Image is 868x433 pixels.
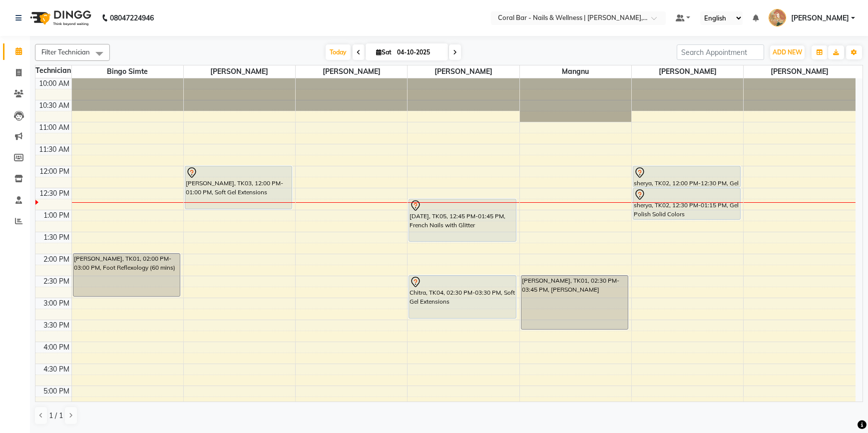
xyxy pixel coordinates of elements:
b: 08047224946 [110,4,154,32]
div: [PERSON_NAME], TK01, 02:00 PM-03:00 PM, Foot Reflexology (60 mins) [73,254,180,296]
div: sherya, TK02, 12:30 PM-01:15 PM, Gel Polish Solid Colors [633,188,740,219]
div: 3:00 PM [41,298,71,309]
span: 1 / 1 [49,411,63,421]
span: Sat [374,48,394,56]
div: 5:00 PM [41,386,71,397]
div: 2:30 PM [41,276,71,287]
span: [PERSON_NAME] [184,65,295,78]
div: [PERSON_NAME], TK03, 12:00 PM-01:00 PM, Soft Gel Extensions [185,166,292,209]
span: [PERSON_NAME] [791,13,849,23]
span: Bingo Simte [72,65,183,78]
div: 1:30 PM [41,232,71,243]
img: logo [25,4,94,32]
div: 10:30 AM [37,100,71,111]
input: 2025-10-04 [394,45,444,60]
span: [PERSON_NAME] [744,65,856,78]
div: 11:00 AM [37,122,71,133]
div: 12:30 PM [37,188,71,199]
span: [PERSON_NAME] [408,65,519,78]
span: Today [326,44,351,60]
div: 3:30 PM [41,320,71,331]
div: sherya, TK02, 12:00 PM-12:30 PM, Gel Polish Removal (Hands) [633,166,740,187]
div: 4:30 PM [41,364,71,375]
div: 10:00 AM [37,78,71,89]
div: Technician [35,65,71,76]
span: [PERSON_NAME] [632,65,743,78]
span: Mangnu [520,65,631,78]
span: Filter Technician [41,48,90,56]
button: ADD NEW [770,45,805,59]
div: 12:00 PM [37,166,71,177]
div: Chitra, TK04, 02:30 PM-03:30 PM, Soft Gel Extensions [409,276,516,318]
img: Pushpa Das [769,9,786,26]
span: [PERSON_NAME] [296,65,407,78]
div: 11:30 AM [37,144,71,155]
div: [DATE], TK05, 12:45 PM-01:45 PM, French Nails with Glitter [409,199,516,241]
span: ADD NEW [773,48,802,56]
div: 2:00 PM [41,254,71,265]
div: [PERSON_NAME], TK01, 02:30 PM-03:45 PM, [PERSON_NAME] [521,276,628,329]
div: 4:00 PM [41,342,71,353]
input: Search Appointment [677,44,764,60]
div: 1:00 PM [41,210,71,221]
